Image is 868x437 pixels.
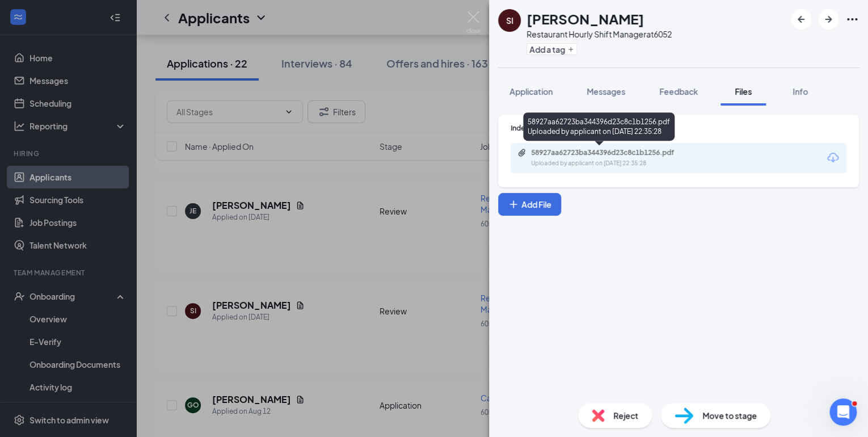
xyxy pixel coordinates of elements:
[509,86,553,96] span: Application
[506,15,513,26] div: SI
[587,86,625,96] span: Messages
[793,86,808,96] span: Info
[511,123,846,133] div: Indeed Resume
[523,112,675,141] div: 58927aa62723ba344396d23c8c1b1256.pdf Uploaded by applicant on [DATE] 22:35:28
[531,148,690,157] div: 58927aa62723ba344396d23c8c1b1256.pdf
[526,43,577,55] button: PlusAdd a tag
[567,46,574,53] svg: Plus
[702,409,757,422] span: Move to stage
[826,151,840,165] svg: Download
[791,9,811,30] button: ArrowLeftNew
[821,12,835,26] svg: ArrowRight
[517,148,526,157] svg: Paperclip
[845,12,859,26] svg: Ellipses
[735,86,752,96] span: Files
[818,9,838,30] button: ArrowRight
[526,28,672,40] div: Restaurant Hourly Shift Manager at 6052
[613,409,638,422] span: Reject
[794,12,808,26] svg: ArrowLeftNew
[508,199,519,210] svg: Plus
[498,193,561,216] button: Add FilePlus
[829,398,857,426] iframe: Intercom live chat
[531,159,701,168] div: Uploaded by applicant on [DATE] 22:35:28
[517,148,701,168] a: Paperclip58927aa62723ba344396d23c8c1b1256.pdfUploaded by applicant on [DATE] 22:35:28
[659,86,698,96] span: Feedback
[526,9,644,28] h1: [PERSON_NAME]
